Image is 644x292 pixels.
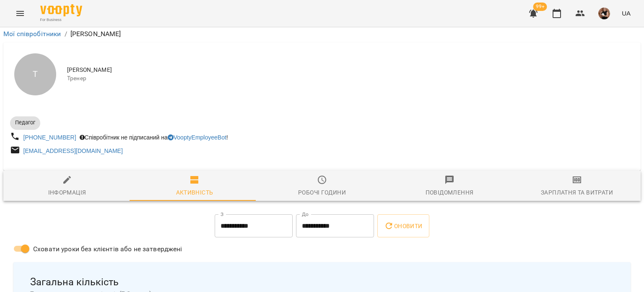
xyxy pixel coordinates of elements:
span: Педагог [10,119,40,126]
span: 99+ [533,3,547,11]
span: [PERSON_NAME] [67,66,634,74]
span: For Business [40,17,82,23]
a: [EMAIL_ADDRESS][DOMAIN_NAME] [23,147,123,154]
div: Т [14,53,56,95]
div: Зарплатня та Витрати [541,187,613,197]
button: Оновити [377,214,429,238]
div: Співробітник не підписаний на ! [78,132,230,143]
button: Menu [10,3,30,24]
span: Сховати уроки без клієнтів або не затверджені [33,244,182,254]
div: Робочі години [298,187,346,197]
img: 5944c1aeb726a5a997002a54cb6a01a3.jpg [598,8,610,19]
button: UA [618,5,634,21]
span: UA [622,9,631,18]
p: [PERSON_NAME] [70,29,121,39]
div: Активність [176,187,213,197]
img: Voopty Logo [40,4,82,16]
span: Тренер [67,74,634,83]
div: Інформація [48,187,86,197]
a: Мої співробітники [3,30,61,38]
a: VooptyEmployeeBot [168,134,226,141]
nav: breadcrumb [3,29,641,39]
li: / [65,29,67,39]
span: Оновити [384,221,422,231]
a: [PHONE_NUMBER] [23,134,76,141]
span: Загальна кількість [30,276,614,289]
div: Повідомлення [426,187,474,197]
